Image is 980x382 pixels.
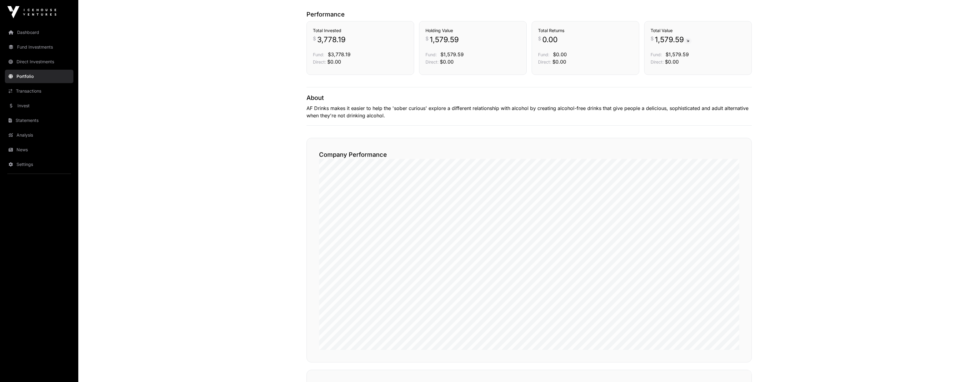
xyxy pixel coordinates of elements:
span: Fund: [313,52,324,57]
span: Direct: [538,59,551,64]
h3: Total Returns [538,28,633,34]
iframe: Chat Widget [949,353,980,382]
h2: Company Performance [319,150,739,159]
a: Invest [5,99,73,112]
h3: Total Invested [313,28,408,34]
a: Dashboard [5,26,73,39]
img: Icehouse Ventures Logo [7,6,56,18]
span: $ [425,35,429,42]
span: $0.00 [440,59,454,65]
h3: Total Value [651,28,745,34]
h3: Holding Value [425,28,520,34]
p: AF Drinks makes it easier to help the 'sober curious' explore a different relationship with alcoh... [306,105,752,119]
span: $0.00 [327,59,341,65]
span: $ [651,35,654,42]
a: Fund Investments [5,40,73,54]
a: Statements [5,114,73,127]
p: About [306,94,752,102]
p: Performance [306,10,752,19]
a: Portfolio [5,70,73,83]
span: $0.00 [552,59,566,65]
span: $1,579.59 [666,51,689,57]
span: Direct: [313,59,326,64]
a: Analysis [5,128,73,142]
a: Direct Investments [5,55,73,68]
span: $3,778.19 [328,51,351,57]
a: News [5,143,73,156]
span: $1,579.59 [440,51,464,57]
span: 1,579.59 [430,35,459,45]
span: 1,579.59 [655,35,692,45]
a: Settings [5,158,73,171]
span: Direct: [425,59,439,64]
span: Direct: [651,59,664,64]
a: Transactions [5,84,73,98]
span: $0.00 [665,59,679,65]
span: $ [313,35,316,42]
span: $ [538,35,541,42]
span: 0.00 [542,35,558,45]
span: Fund: [538,52,549,57]
span: Fund: [651,52,662,57]
span: 3,778.19 [317,35,346,45]
span: $0.00 [553,51,567,57]
span: Fund: [425,52,437,57]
